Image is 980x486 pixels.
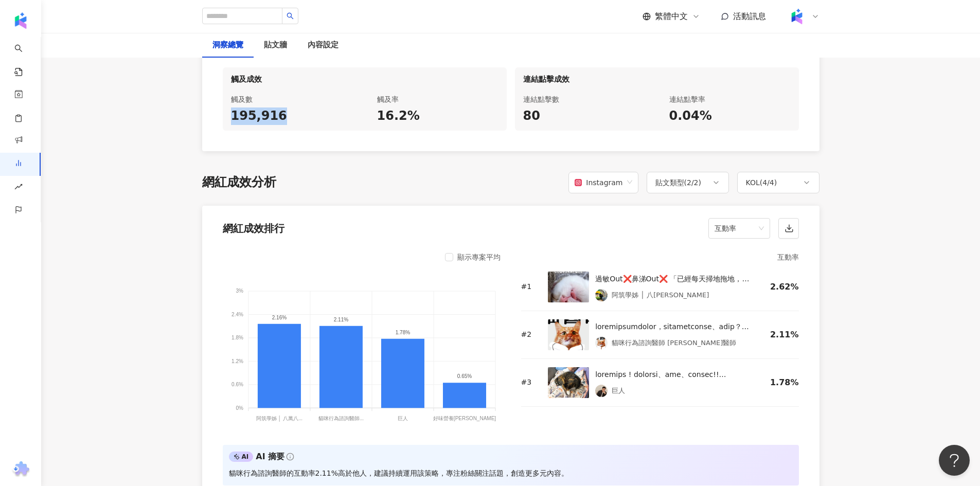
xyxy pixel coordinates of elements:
[595,320,754,333] div: loremipsumdolor，sitametconse、adip？ elitseddoeiusmod，temporincidid，utlaboreetdolo。ma，aliquaeni，adm...
[548,319,589,350] img: post-image
[762,281,799,293] div: 2.62%
[521,251,799,263] div: 互動率
[523,93,645,105] div: 連結點擊數
[231,93,352,105] div: 觸及數
[655,11,688,22] span: 繁體中文
[733,11,766,21] span: 活動訊息
[612,338,736,348] div: 貓咪行為諮詢醫師 [PERSON_NAME]醫師
[14,37,35,77] a: search
[595,385,608,397] img: KOL Avatar
[595,273,754,285] div: 過敏Out❌鼻涕Out❌ 「已經每天掃地拖地，家裡對貓過敏的人還是鼻涕流不停，到底該怎麼辦？😭」 和你分享能從根源『抓住過敏原』的方法💖 ✅科學證實有效 ✅貓咪吃飼料就能減少貓毛及皮屑中的過敏原...
[223,67,507,87] div: 觸及成效
[548,272,589,302] img: post-image
[762,329,799,340] div: 2.11%
[762,377,799,388] div: 1.78%
[264,39,287,51] div: 貼文牆
[202,174,276,191] div: 網紅成效分析
[433,416,495,421] tspan: 好味營養[PERSON_NAME]
[12,12,29,29] img: logo icon
[223,221,284,236] div: 網紅成效排行
[11,461,31,478] img: chrome extension
[669,107,791,125] div: 0.04%
[521,282,540,292] div: # 1
[287,12,294,20] span: search
[515,67,799,87] div: 連結點擊成效
[521,377,540,388] div: # 3
[787,7,807,26] img: Kolr%20app%20icon%20%281%29.png
[256,451,284,462] div: AI 摘要
[229,467,568,479] div: 貓咪行為諮詢醫師的互動率2.11%高於他人，建議持續運用該策略，專注粉絲關注話題，創造更多元內容。
[231,335,243,340] tspan: 1.8%
[397,416,407,421] tspan: 巨人
[377,93,498,105] div: 觸及率
[231,107,352,125] div: 195,916
[612,290,709,300] div: 阿筑學姊 │ 八[PERSON_NAME]
[548,367,589,398] img: post-image
[746,176,777,189] div: KOL ( 4 / 4 )
[231,358,243,364] tspan: 1.2%
[715,219,764,238] span: 互動率
[256,415,302,422] tspan: 阿筑學姊 │ 八萬八...
[236,405,243,411] tspan: 0%
[595,368,754,381] div: loremips ! dolorsi、ame、consec!! adipiscin，elitseddoeiusm temporinci，utlaboreetdolo magnaal，enimad...
[523,107,645,125] div: 80
[212,39,243,51] div: 洞察總覽
[231,382,243,387] tspan: 0.6%
[595,337,608,349] img: KOL Avatar
[457,251,501,263] div: 顯示專案平均
[521,330,540,340] div: # 2
[236,288,243,294] tspan: 3%
[939,445,970,476] iframe: Help Scout Beacon - Open
[308,39,338,51] div: 內容設定
[595,289,608,301] img: KOL Avatar
[655,176,702,189] div: 貼文類型 ( 2 / 2 )
[14,176,23,200] span: rise
[377,107,498,125] div: 16.2%
[575,173,622,192] div: Instagram
[318,416,363,421] tspan: 貓咪行為諮詢醫師...
[229,452,254,462] div: AI
[231,312,243,317] tspan: 2.4%
[612,386,625,396] div: 巨人
[669,93,791,105] div: 連結點擊率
